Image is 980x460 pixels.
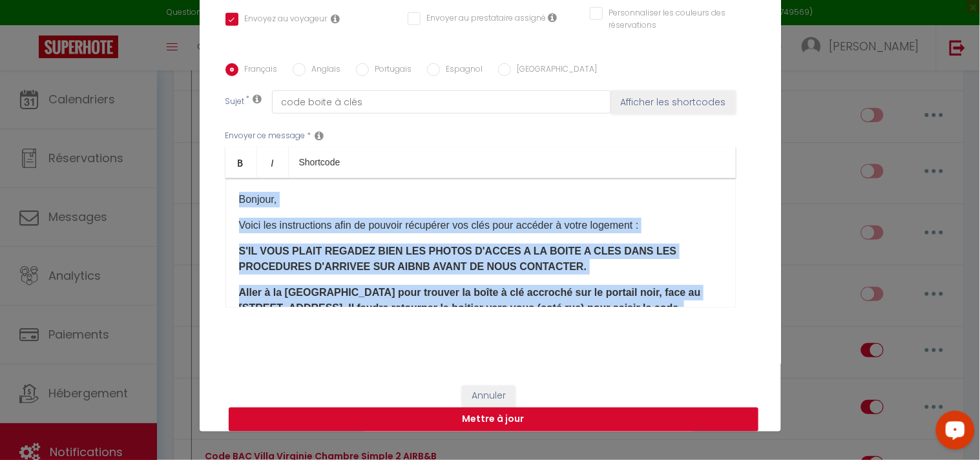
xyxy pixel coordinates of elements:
[225,147,257,178] a: Bold
[331,14,340,24] i: Envoyer au voyageur
[315,131,324,141] i: Message
[462,386,516,408] button: Annuler
[239,246,677,272] b: S'IL VOUS PLAIT REGADEZ BIEN LES PHOTOS D'ACCES A LA BOITE A CLES DANS LES PROCEDURES D'ARRIVEE S...
[239,218,722,233] p: Voici les instructions afin de pouvoir récupérer vos clés pour accéder à votre logement :
[239,287,701,313] b: Aller à la [GEOGRAPHIC_DATA] pour trouver la boîte à clé accroché sur le portail noir, face au [S...
[225,130,306,142] label: Envoyer ce message
[238,13,328,27] label: Envoyez au voyageur
[238,63,278,78] label: Français
[926,406,980,460] iframe: LiveChat chat widget
[511,63,598,78] label: [GEOGRAPHIC_DATA]
[225,96,245,109] label: Sujet
[229,408,758,432] button: Mettre à jour
[369,63,412,78] label: Portugais
[239,244,722,275] p: ​
[239,192,722,207] p: Bonjour,
[306,63,341,78] label: Anglais
[253,94,262,104] i: Subject
[440,63,483,78] label: Espagnol
[257,147,289,178] a: Italic
[289,147,351,178] a: Shortcode
[548,12,558,23] i: Envoyer au prestataire si il est assigné
[225,178,736,308] div: ​
[611,90,736,114] button: Afficher les shortcodes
